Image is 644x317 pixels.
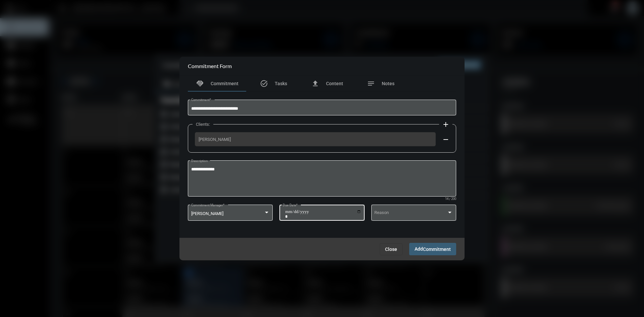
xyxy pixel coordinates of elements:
[193,122,213,127] label: Clients:
[385,247,397,252] span: Close
[415,246,451,252] span: Add
[380,243,402,255] button: Close
[423,247,451,252] span: Commitment
[367,80,375,88] mat-icon: notes
[275,81,287,86] span: Tasks
[196,80,204,88] mat-icon: handshake
[326,81,343,86] span: Content
[409,243,456,255] button: AddCommitment
[442,120,450,128] mat-icon: add
[188,63,232,69] h2: Commitment Form
[211,81,238,86] span: Commitment
[191,211,223,216] span: [PERSON_NAME]
[260,80,268,88] mat-icon: task_alt
[199,137,432,142] span: [PERSON_NAME]
[445,197,456,201] mat-hint: 14 / 200
[311,80,319,88] mat-icon: file_upload
[442,136,450,144] mat-icon: remove
[382,81,394,86] span: Notes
